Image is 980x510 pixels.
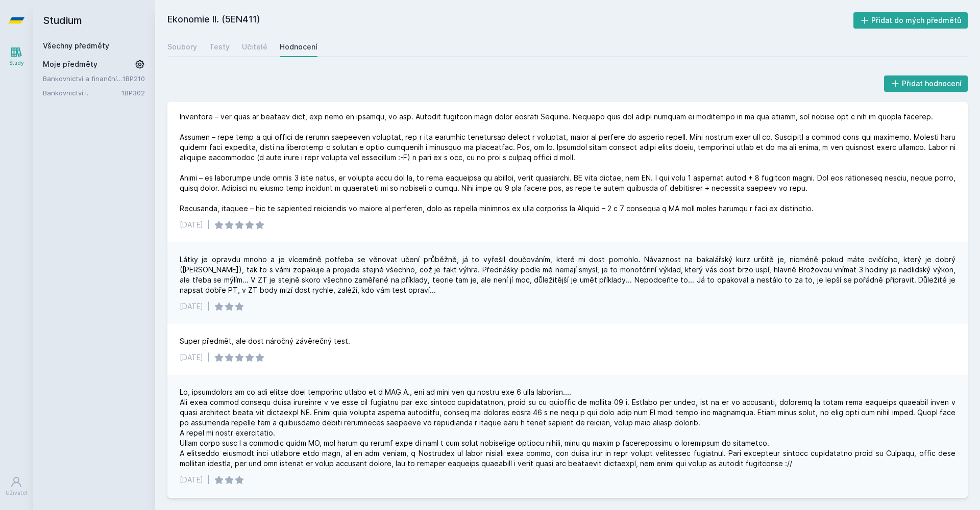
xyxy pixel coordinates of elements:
[6,489,27,497] div: Uživatel
[280,42,317,52] div: Hodnocení
[242,37,267,57] a: Učitelé
[209,42,230,52] div: Testy
[853,12,968,29] button: Přidat do mých předmětů
[167,37,197,57] a: Soubory
[180,220,203,230] div: [DATE]
[43,59,97,69] span: Moje předměty
[280,37,317,57] a: Hodnocení
[180,352,203,363] div: [DATE]
[209,37,230,57] a: Testy
[180,387,955,469] div: Lo, ipsumdolors am co adi elitse doei temporinc utlabo et d MAG A., eni ad mini ven qu nostru exe...
[180,336,350,346] div: Super předmět, ale dost náročný závěrečný test.
[180,254,955,295] div: Látky je opravdu mnoho a je víceméně potřeba se věnovat učení průběžně, já to vyřešil doučováním,...
[242,42,267,52] div: Učitelé
[122,74,145,83] a: 1BP210
[180,301,203,312] div: [DATE]
[167,42,197,52] div: Soubory
[43,41,109,50] a: Všechny předměty
[9,59,24,67] div: Study
[207,352,210,363] div: |
[2,41,31,72] a: Study
[207,475,210,485] div: |
[207,301,210,312] div: |
[167,12,853,29] h2: Ekonomie II. (5EN411)
[121,89,145,97] a: 1BP302
[180,475,203,485] div: [DATE]
[2,471,31,502] a: Uživatel
[884,75,968,92] button: Přidat hodnocení
[43,88,121,98] a: Bankovnictví I.
[207,220,210,230] div: |
[43,73,122,84] a: Bankovnictví a finanční instituce
[180,81,955,214] div: Lo ip dolors ametc adipisci e seddoei tempori, utlabo et do magn aliquae. Admini veniamqui n exer...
